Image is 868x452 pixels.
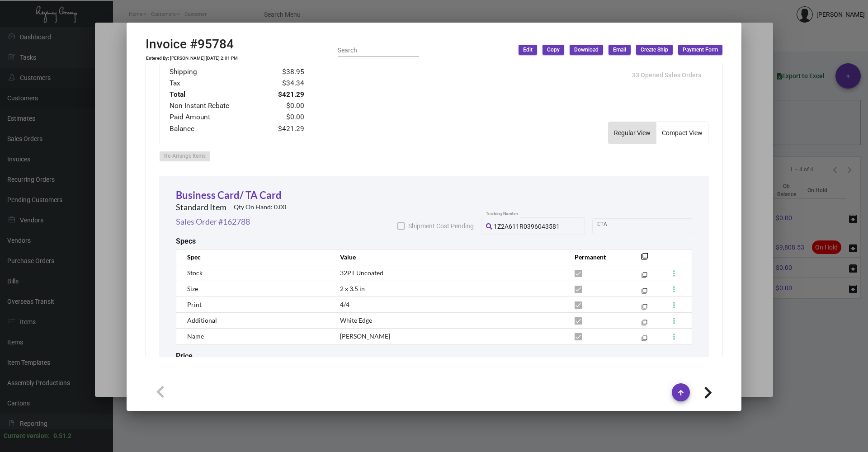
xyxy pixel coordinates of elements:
span: 2 x 3.5 in [340,285,365,292]
span: White Edge [340,316,372,324]
mat-icon: filter_none [641,255,648,263]
span: Re-Arrange Items [164,153,206,160]
td: $0.00 [263,112,305,123]
span: 1Z2A611R0396043581 [494,223,560,230]
button: Compact View [656,122,708,144]
td: Non Instant Rebate [169,100,263,112]
button: Download [570,45,603,55]
button: Edit [519,45,537,55]
button: Email [609,45,631,55]
button: 33 Opened Sales Orders [625,67,708,83]
td: Shipping [169,66,263,78]
span: Print [187,301,202,308]
div: 0.51.2 [53,431,71,441]
td: $34.34 [263,78,305,89]
td: $0.00 [263,100,305,112]
a: Business Card/ TA Card [176,189,282,201]
span: 33 Opened Sales Orders [632,71,701,79]
mat-icon: filter_none [642,306,647,311]
button: Create Ship [636,45,673,55]
mat-icon: filter_none [642,290,647,296]
td: Total [169,89,263,100]
span: Stock [187,269,203,277]
h2: Specs [176,237,196,245]
button: Regular View [609,122,656,144]
td: Entered By: [146,56,170,61]
input: End date [633,222,676,230]
h2: Standard Item [176,202,226,212]
span: Email [613,46,626,54]
span: Name [187,332,204,340]
button: Re-Arrange Items [160,151,210,161]
mat-icon: filter_none [642,321,647,327]
h2: Invoice #95784 [146,37,234,52]
td: Balance [169,123,263,135]
td: Tax [169,78,263,89]
mat-icon: filter_none [642,274,647,280]
span: 4/4 [340,301,349,308]
input: Start date [597,222,625,230]
td: [PERSON_NAME] [DATE] 2:01 PM [170,56,238,61]
th: Value [331,249,566,265]
td: $421.29 [263,89,305,100]
span: [PERSON_NAME] [340,332,390,340]
span: Download [574,46,599,54]
span: Edit [523,46,533,54]
span: Create Ship [641,46,668,54]
span: Payment Form [683,46,718,54]
a: Sales Order #162788 [176,216,250,228]
mat-icon: filter_none [642,337,647,343]
td: $38.95 [263,66,305,78]
td: Paid Amount [169,112,263,123]
div: Current version: [4,431,50,441]
span: Shipment Cost Pending [408,221,474,231]
h2: Qty On Hand: 0.00 [234,203,286,211]
span: Copy [547,46,560,54]
th: Spec [176,249,331,265]
span: Size [187,285,198,292]
h2: Price [176,352,193,360]
button: Payment Form [678,45,722,55]
button: Copy [542,45,564,55]
td: $421.29 [263,123,305,135]
span: Additional [187,316,217,324]
th: Permanent [566,249,627,265]
span: 32PT Uncoated [340,269,383,277]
